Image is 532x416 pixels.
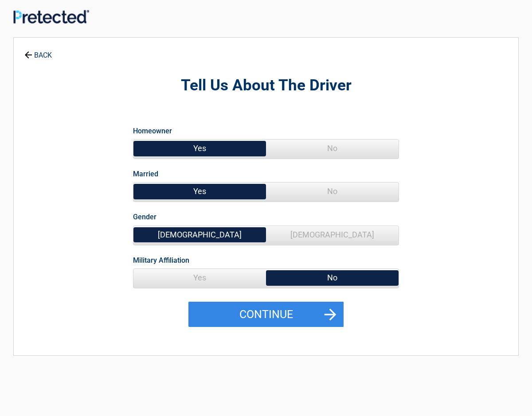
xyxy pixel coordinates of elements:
a: BACK [23,43,54,59]
label: Married [133,168,158,180]
h2: Tell Us About The Driver [63,75,469,96]
span: [DEMOGRAPHIC_DATA] [133,226,266,244]
button: Continue [188,302,344,327]
img: Main Logo [13,10,89,23]
label: Military Affiliation [133,254,189,266]
span: Yes [133,140,266,157]
span: No [266,140,399,157]
span: No [266,183,399,200]
span: Yes [133,183,266,200]
span: No [266,269,399,287]
label: Gender [133,211,156,223]
span: Yes [133,269,266,287]
span: [DEMOGRAPHIC_DATA] [266,226,399,244]
label: Homeowner [133,125,172,137]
